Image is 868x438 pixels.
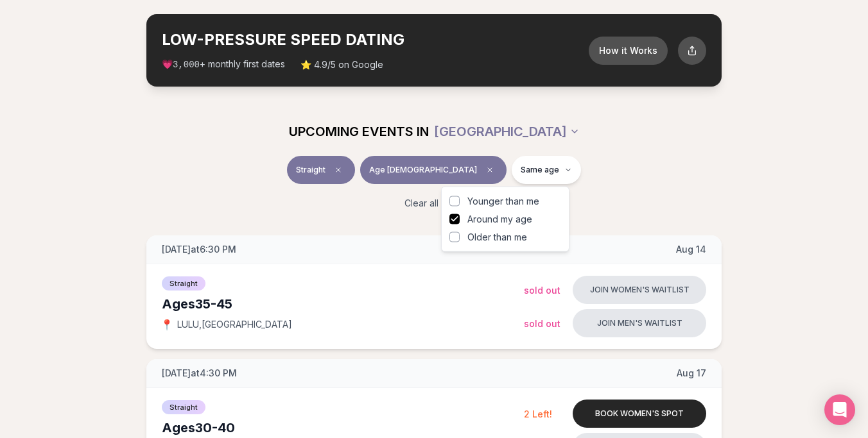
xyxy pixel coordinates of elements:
[467,231,527,244] span: Older than me
[162,419,524,437] div: Ages 30-40
[467,213,532,226] span: Around my age
[331,162,346,178] span: Clear event type filter
[524,409,552,419] span: 2 Left!
[162,29,589,50] h2: LOW-PRESSURE SPEED DATING
[512,156,581,184] button: Same age
[162,367,237,380] span: [DATE] at 4:30 PM
[162,243,236,256] span: [DATE] at 6:30 PM
[589,37,668,65] button: How it Works
[162,276,205,291] span: Straight
[677,367,706,380] span: Aug 17
[524,285,560,296] span: Sold Out
[449,232,460,242] button: Older than me
[296,165,325,175] span: Straight
[676,243,706,256] span: Aug 14
[162,295,524,313] div: Ages 35-45
[482,162,498,178] span: Clear age
[524,318,560,329] span: Sold Out
[369,165,477,175] span: Age [DEMOGRAPHIC_DATA]
[162,319,172,330] span: 📍
[573,309,706,337] button: Join men's waitlist
[397,189,472,217] button: Clear all filters
[573,276,706,304] button: Join women's waitlist
[177,318,292,331] span: LULU , [GEOGRAPHIC_DATA]
[521,165,559,175] span: Same age
[162,58,285,71] span: 💗 + monthly first dates
[467,195,539,208] span: Younger than me
[449,196,460,206] button: Younger than me
[300,58,383,71] span: ⭐ 4.9/5 on Google
[289,122,429,140] span: UPCOMING EVENTS IN
[434,117,580,146] button: [GEOGRAPHIC_DATA]
[360,156,507,184] button: Age [DEMOGRAPHIC_DATA]Clear age
[173,60,200,70] span: 3,000
[287,156,355,184] button: StraightClear event type filter
[162,400,205,414] span: Straight
[449,214,460,224] button: Around my age
[824,394,855,425] div: Open Intercom Messenger
[573,400,706,428] button: Book women's spot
